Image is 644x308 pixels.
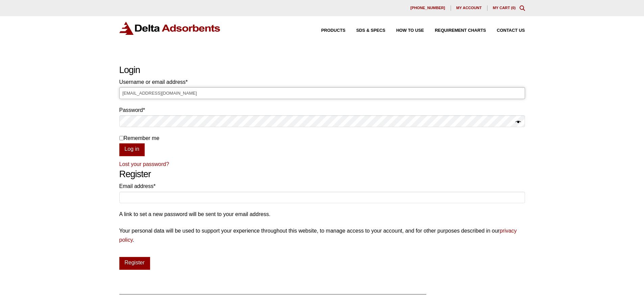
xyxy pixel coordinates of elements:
[119,182,525,191] label: Email address
[435,28,486,33] span: Requirement Charts
[119,65,525,76] h2: Login
[119,228,517,243] a: privacy policy
[456,6,482,10] span: My account
[119,136,124,140] input: Remember me
[119,105,525,115] label: Password
[356,28,385,33] span: SDS & SPECS
[512,6,514,10] span: 0
[410,6,445,10] span: [PHONE_NUMBER]
[486,28,525,33] a: Contact Us
[124,135,160,141] span: Remember me
[451,5,487,11] a: My account
[119,143,145,156] button: Log in
[385,28,424,33] a: How to Use
[119,161,169,167] a: Lost your password?
[516,118,521,127] button: Show password
[119,226,525,244] p: Your personal data will be used to support your experience throughout this website, to manage acc...
[493,6,516,10] a: My Cart (0)
[119,77,525,87] label: Username or email address
[119,22,221,35] img: Delta Adsorbents
[119,257,150,270] button: Register
[119,169,525,180] h2: Register
[310,28,345,33] a: Products
[321,28,345,33] span: Products
[520,5,525,11] div: Toggle Modal Content
[396,28,424,33] span: How to Use
[497,28,525,33] span: Contact Us
[405,5,451,11] a: [PHONE_NUMBER]
[119,210,525,219] p: A link to set a new password will be sent to your email address.
[424,28,486,33] a: Requirement Charts
[345,28,385,33] a: SDS & SPECS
